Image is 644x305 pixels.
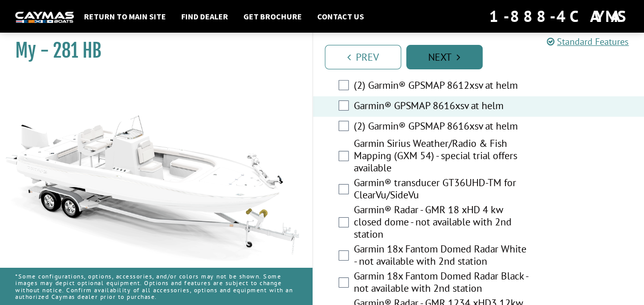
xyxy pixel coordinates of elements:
div: 1-888-4CAYMAS [489,5,629,28]
a: Get Brochure [238,10,307,23]
label: Garmin® GPSMAP 8616xsv at helm [354,99,528,114]
img: white-logo-c9c8dbefe5ff5ceceb0f0178aa75bf4bb51f6bca0971e226c86eb53dfe498488.png [15,12,74,22]
p: *Some configurations, options, accessories, and/or colors may not be shown. Some images may depic... [15,268,297,305]
label: Garmin 18x Fantom Domed Radar Black - not available with 2nd station [354,270,528,297]
label: Garmin® transducer GT36UHD-TM for ClearVu/SideVu [354,176,528,204]
a: Next [406,45,483,69]
label: Garmin® Radar - GMR 18 xHD 4 kw closed dome - not available with 2nd station [354,204,528,243]
label: Garmin 18x Fantom Domed Radar White - not available with 2nd station [354,243,528,270]
label: Garmin Sirius Weather/Radio & Fish Mapping (GXM 54) - special trial offers available [354,137,528,176]
a: Prev [325,45,401,69]
h1: My - 281 HB [15,39,287,62]
label: (2) Garmin® GPSMAP 8612xsv at helm [354,79,528,94]
a: Contact Us [312,10,369,23]
label: (2) Garmin® GPSMAP 8616xsv at helm [354,120,528,135]
a: Find Dealer [176,10,233,23]
a: Return to main site [79,10,171,23]
a: Standard Features [547,36,629,47]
